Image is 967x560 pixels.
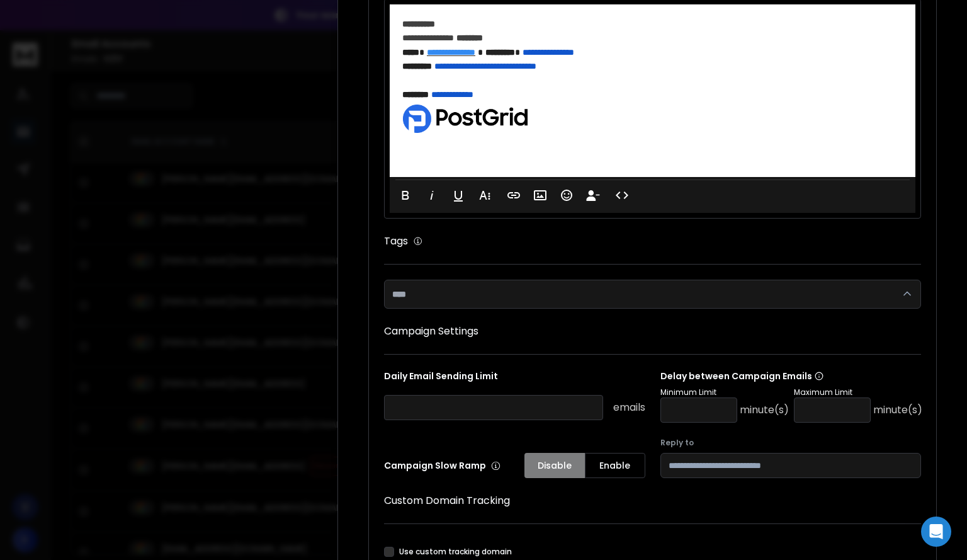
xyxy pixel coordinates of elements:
[610,183,634,208] button: Code View
[393,183,417,208] button: Bold (Ctrl+B)
[585,453,645,478] button: Enable
[581,183,605,208] button: Insert Unsubscribe Link
[399,547,512,557] label: Use custom tracking domain
[524,453,585,478] button: Disable
[473,183,497,208] button: More Text
[402,105,528,133] img: AIorK4xdYf95x8S1J7f4TK6ErOorQ84QLzVMmt_WyTF5JBSg3u9odKSuYEgRwLdzSsIB5NlKLb8CQmg
[384,234,408,249] h1: Tags
[384,459,500,472] p: Campaign Slow Ramp
[384,370,645,387] p: Daily Email Sending Limit
[660,438,922,448] label: Reply to
[660,387,789,397] p: Minimum Limit
[384,324,921,339] h1: Campaign Settings
[384,493,921,508] h1: Custom Domain Tracking
[921,517,951,547] div: Open Intercom Messenger
[660,370,922,382] p: Delay between Campaign Emails
[794,387,922,397] p: Maximum Limit
[528,183,552,208] button: Insert Image (Ctrl+P)
[613,400,645,415] p: emails
[555,183,579,208] button: Emoticons
[502,183,526,208] button: Insert Link (Ctrl+K)
[446,183,470,208] button: Underline (Ctrl+U)
[740,403,789,418] p: minute(s)
[873,403,922,418] p: minute(s)
[420,183,444,208] button: Italic (Ctrl+I)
